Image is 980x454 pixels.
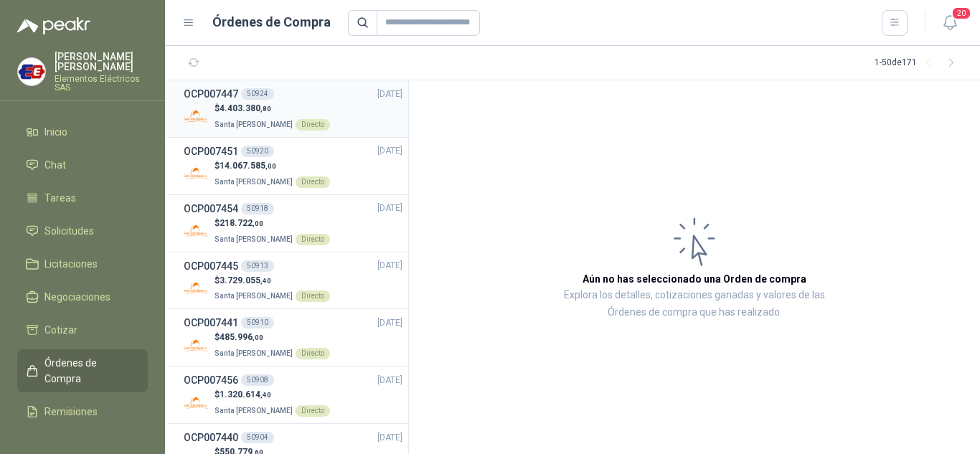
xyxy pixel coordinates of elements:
span: Cotizar [44,322,77,338]
span: [DATE] [377,202,402,215]
span: 14.067.585 [220,161,276,171]
img: Company Logo [184,333,209,358]
span: [DATE] [377,88,402,101]
span: [DATE] [377,374,402,387]
a: Solicitudes [17,217,148,245]
img: Company Logo [184,219,209,244]
div: 50908 [241,374,274,386]
img: Company Logo [18,58,45,85]
span: Santa [PERSON_NAME] [215,120,293,128]
p: $ [215,388,330,402]
div: Directo [296,405,330,417]
span: ,40 [260,277,271,285]
h3: OCP007440 [184,430,238,445]
h1: Órdenes de Compra [212,12,331,32]
p: $ [215,159,330,173]
h3: Aún no has seleccionado una Orden de compra [583,271,806,287]
span: Licitaciones [44,256,98,272]
div: Directo [296,234,330,245]
img: Logo peakr [17,17,90,34]
span: Santa [PERSON_NAME] [215,178,293,186]
span: ,00 [253,334,263,341]
span: ,80 [260,105,271,113]
span: ,00 [253,219,263,227]
a: OCP00745450918[DATE] Company Logo$218.722,00Santa [PERSON_NAME]Directo [184,201,402,246]
span: Negociaciones [44,289,110,305]
a: Remisiones [17,398,148,425]
span: Tareas [44,190,76,206]
div: 50920 [241,146,274,157]
div: 50910 [241,317,274,328]
p: Elementos Eléctricos SAS [55,75,148,92]
span: [DATE] [377,316,402,330]
span: Órdenes de Compra [44,355,134,387]
span: 3.729.055 [220,275,271,285]
img: Company Logo [184,104,209,129]
span: [DATE] [377,431,402,445]
h3: OCP007451 [184,143,238,159]
span: 1.320.614 [220,389,271,399]
button: 20 [937,10,963,36]
p: Explora los detalles, cotizaciones ganadas y valores de las Órdenes de compra que has realizado. [552,287,837,321]
div: 50924 [241,88,274,100]
p: $ [215,274,330,288]
span: 20 [951,6,971,20]
div: Directo [296,290,330,302]
h3: OCP007441 [184,315,238,331]
a: Tareas [17,184,148,212]
a: Órdenes de Compra [17,349,148,392]
span: Inicio [44,124,67,140]
img: Company Logo [184,275,209,301]
div: Directo [296,176,330,188]
span: Santa [PERSON_NAME] [215,349,293,357]
a: Licitaciones [17,250,148,278]
a: Inicio [17,118,148,146]
h3: OCP007445 [184,258,238,274]
h3: OCP007447 [184,86,238,102]
span: 218.722 [220,218,263,228]
p: $ [215,217,330,230]
a: Chat [17,151,148,179]
img: Company Logo [184,161,209,186]
div: Directo [296,119,330,131]
span: [DATE] [377,259,402,273]
span: ,40 [260,391,271,399]
div: Directo [296,348,330,359]
p: $ [215,331,330,344]
img: Company Logo [184,390,209,415]
span: [DATE] [377,144,402,158]
span: Solicitudes [44,223,94,239]
a: OCP00744150910[DATE] Company Logo$485.996,00Santa [PERSON_NAME]Directo [184,315,402,360]
a: Cotizar [17,316,148,344]
span: Santa [PERSON_NAME] [215,235,293,243]
span: Remisiones [44,404,98,420]
div: 50913 [241,260,274,272]
a: OCP00745150920[DATE] Company Logo$14.067.585,00Santa [PERSON_NAME]Directo [184,143,402,189]
p: [PERSON_NAME] [PERSON_NAME] [55,52,148,72]
span: 485.996 [220,332,263,342]
span: Chat [44,157,66,173]
p: $ [215,102,330,115]
span: 4.403.380 [220,103,271,113]
div: 50918 [241,203,274,214]
a: OCP00745650908[DATE] Company Logo$1.320.614,40Santa [PERSON_NAME]Directo [184,372,402,417]
span: ,00 [265,162,276,170]
a: OCP00744750924[DATE] Company Logo$4.403.380,80Santa [PERSON_NAME]Directo [184,86,402,131]
span: Santa [PERSON_NAME] [215,292,293,300]
h3: OCP007454 [184,201,238,217]
h3: OCP007456 [184,372,238,388]
div: 1 - 50 de 171 [875,52,963,75]
a: OCP00744550913[DATE] Company Logo$3.729.055,40Santa [PERSON_NAME]Directo [184,258,402,303]
a: Negociaciones [17,283,148,311]
span: Santa [PERSON_NAME] [215,407,293,415]
div: 50904 [241,432,274,443]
